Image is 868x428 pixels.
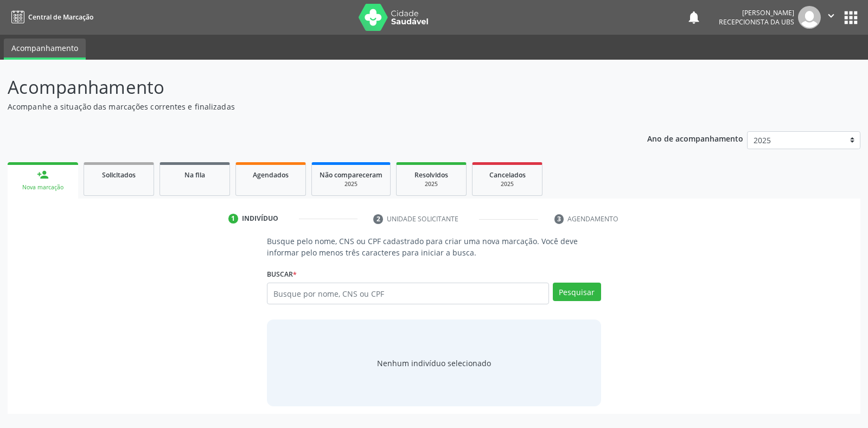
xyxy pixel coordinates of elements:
[37,169,49,181] div: person_add
[377,357,491,369] div: Nenhum indivíduo selecionado
[404,180,458,188] div: 2025
[414,170,448,180] span: Resolvidos
[719,8,794,17] div: [PERSON_NAME]
[253,170,289,180] span: Agendados
[267,283,548,304] input: Busque por nome, CNS ou CPF
[184,170,205,180] span: Na fila
[102,170,136,180] span: Solicitados
[267,266,297,283] label: Buscar
[320,170,382,180] span: Não compareceram
[821,6,841,29] button: 
[798,6,821,29] img: img
[825,10,837,22] i: 
[4,39,86,60] a: Acompanhamento
[719,17,794,27] span: Recepcionista da UBS
[8,101,604,112] p: Acompanhe a situação das marcações correntes e finalizadas
[15,183,71,191] div: Nova marcação
[686,10,701,25] button: notifications
[647,131,743,145] p: Ano de acompanhamento
[8,74,604,101] p: Acompanhamento
[489,170,526,180] span: Cancelados
[242,214,278,223] div: Indivíduo
[480,180,534,188] div: 2025
[28,12,93,22] span: Central de Marcação
[320,180,382,188] div: 2025
[553,283,601,301] button: Pesquisar
[267,235,601,258] p: Busque pelo nome, CNS ou CPF cadastrado para criar uma nova marcação. Você deve informar pelo men...
[228,214,238,223] div: 1
[841,8,860,27] button: apps
[8,8,93,26] a: Central de Marcação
